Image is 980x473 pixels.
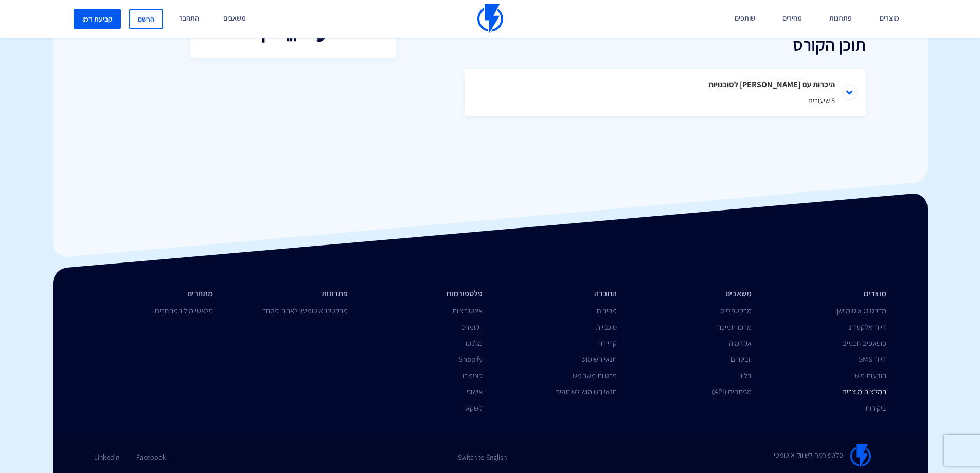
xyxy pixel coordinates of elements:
[720,306,752,316] a: מרקטפלייס
[836,306,886,316] a: מרקטינג אוטומיישן
[495,95,835,106] span: 5 שיעורים
[597,306,617,316] a: מחירים
[462,371,483,380] a: קונימבו
[581,354,617,364] a: תנאי השימוש
[555,387,617,396] a: תנאי השימוש לשותפים
[94,444,119,462] a: Linkedin
[865,403,886,413] a: ביקורות
[712,387,752,396] a: מפתחים (API)
[466,338,483,348] a: מג'נטו
[228,288,348,300] li: פתרונות
[598,338,617,348] a: קריירה
[717,322,752,332] a: מרכז תמיכה
[729,338,752,348] a: אקדמיה
[842,387,886,396] a: המלצות מוצרים
[461,322,483,332] a: ווקומרס
[465,69,866,116] li: היכרות עם [PERSON_NAME] לסוכנויות
[155,306,213,316] a: פלאשי מול המתחרים
[262,306,348,316] a: מרקטינג אוטומישן לאתרי מסחר
[260,32,267,43] a: שתף בפייסבוק
[287,32,296,43] a: שתף בלינקאדין
[363,288,483,300] li: פלטפורמות
[136,444,166,462] a: Facebook
[467,387,483,396] a: אישופ
[730,354,752,364] a: וובינרים
[854,371,886,380] a: הודעות פוש
[632,288,752,300] li: משאבים
[859,354,886,364] a: דיוור SMS
[767,288,886,300] li: מוצרים
[740,371,752,380] a: בלוג
[847,322,886,332] a: דיוור אלקטרוני
[774,444,871,468] a: פלטפורמה לשיווק אוטומטי
[452,306,483,316] a: אינטגרציות
[850,444,871,468] img: Flashy
[94,288,213,300] li: מתחרים
[458,444,507,462] a: Switch to English
[596,322,617,332] a: סוכנויות
[129,9,163,29] a: הרשם
[842,338,886,348] a: פופאפים חכמים
[464,403,483,413] a: קשקאו
[459,354,483,364] a: Shopify
[74,9,121,29] a: קביעת דמו
[316,32,326,43] a: שתף בטוויטר
[465,35,866,54] h2: תוכן הקורס
[573,371,617,380] a: פרטיות משתמש
[498,288,617,300] li: החברה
